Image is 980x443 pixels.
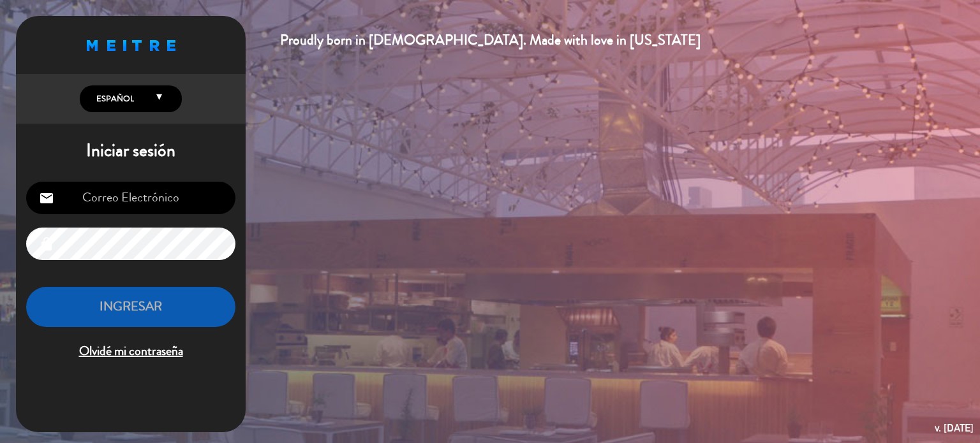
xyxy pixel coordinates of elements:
div: v. [DATE] [935,419,974,437]
input: Correo Electrónico [26,182,235,214]
span: Olvidé mi contraseña [26,341,235,362]
button: INGRESAR [26,287,235,327]
h1: Iniciar sesión [16,140,246,162]
i: lock [39,236,54,252]
i: email [39,191,54,206]
span: Español [93,92,134,105]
